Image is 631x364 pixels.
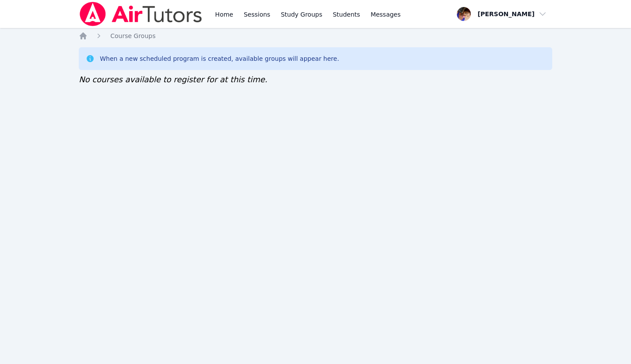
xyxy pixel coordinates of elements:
div: When a new scheduled program is created, available groups will appear here. [100,54,339,63]
img: Air Tutors [79,2,203,26]
nav: Breadcrumb [79,31,552,40]
span: Course Groups [110,32,155,39]
span: Messages [371,10,401,19]
span: No courses available to register for at this time. [79,75,267,84]
a: Course Groups [110,31,155,40]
